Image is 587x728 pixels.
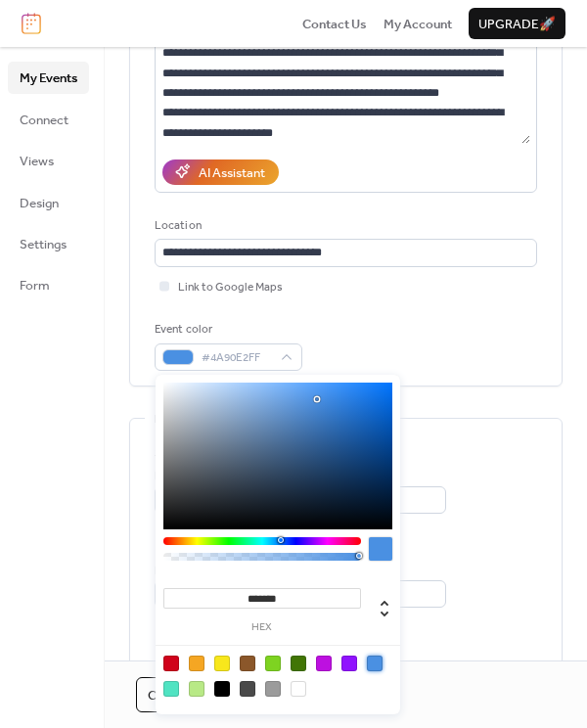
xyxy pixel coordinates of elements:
a: Form [8,269,89,300]
div: #B8E986 [189,681,204,697]
div: #FFFFFF [291,681,306,697]
span: My Account [384,15,452,34]
div: #7ED321 [265,656,281,671]
div: #000000 [214,681,230,697]
label: hex [163,622,361,633]
div: #D0021B [163,656,179,671]
div: #4A4A4A [240,681,255,697]
span: Cancel [148,686,199,705]
span: Connect [20,111,68,130]
div: #BD10E0 [316,656,332,671]
button: Upgrade🚀 [469,8,565,39]
a: My Events [8,62,89,93]
span: My Events [20,68,77,88]
a: Views [8,145,89,176]
a: Settings [8,228,89,259]
button: AI Assistant [162,159,279,185]
span: Link to Google Maps [178,278,283,297]
div: #50E3C2 [163,681,179,697]
a: Connect [8,104,89,135]
button: Cancel [136,677,210,712]
div: Location [155,216,533,236]
div: AI Assistant [199,163,265,183]
div: #417505 [291,656,306,671]
a: Design [8,187,89,218]
div: #8B572A [240,656,255,671]
a: Contact Us [302,14,367,33]
span: Form [20,276,50,296]
a: My Account [384,14,452,33]
div: #4A90E2 [367,656,383,671]
div: #9B9B9B [265,681,281,697]
span: Views [20,152,54,171]
div: #F8E71C [214,656,230,671]
span: Upgrade 🚀 [478,15,556,34]
div: Event color [155,320,298,340]
span: #4A90E2FF [202,348,271,368]
div: #9013FE [341,656,357,671]
span: Settings [20,235,67,254]
span: Design [20,194,59,213]
div: #F5A623 [189,656,204,671]
span: Contact Us [302,15,367,34]
img: logo [22,13,41,34]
